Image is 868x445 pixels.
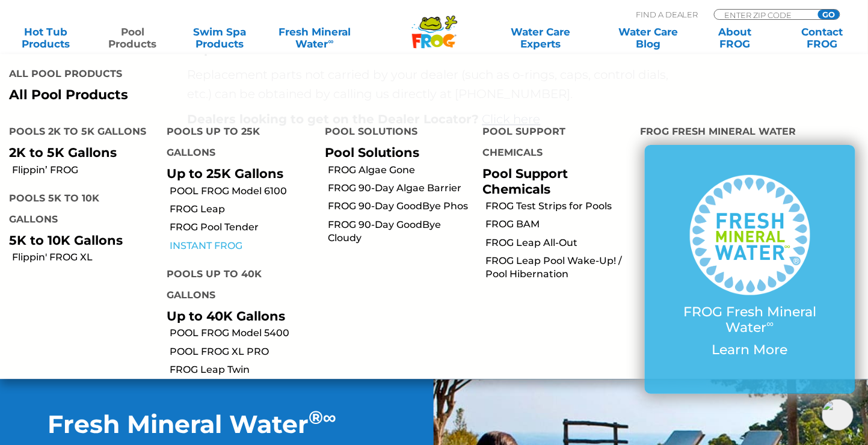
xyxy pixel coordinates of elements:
[99,26,166,50] a: PoolProducts
[767,318,774,330] sup: ∞
[167,121,306,166] h4: Pools up to 25K Gallons
[328,182,473,195] a: FROG 90-Day Algae Barrier
[701,26,769,50] a: AboutFROG
[482,121,622,166] h4: Pool Support Chemicals
[669,342,831,358] p: Learn More
[170,239,315,253] a: INSTANT FROG
[186,26,253,50] a: Swim SpaProducts
[12,26,79,50] a: Hot TubProducts
[9,121,149,145] h4: Pools 2K to 5K Gallons
[485,236,631,250] a: FROG Leap All-Out
[328,37,333,46] sup: ∞
[482,166,622,196] p: Pool Support Chemicals
[170,221,315,234] a: FROG Pool Tender
[486,26,596,50] a: Water CareExperts
[9,188,149,233] h4: Pools 5K to 10K Gallons
[48,410,381,440] h2: Fresh Mineral Water
[167,166,306,181] p: Up to 25K Gallons
[636,9,698,20] p: Find A Dealer
[485,200,631,213] a: FROG Test Strips for Pools
[9,87,425,103] a: All Pool Products
[170,203,315,216] a: FROG Leap
[669,175,831,364] a: FROG Fresh Mineral Water∞ Learn More
[328,200,473,213] a: FROG 90-Day GoodBye Phos
[12,251,158,264] a: Flippin' FROG XL
[328,218,473,245] a: FROG 90-Day GoodBye Cloudy
[9,145,149,160] p: 2K to 5K Gallons
[485,254,631,281] a: FROG Leap Pool Wake-Up! / Pool Hibernation
[724,10,805,20] input: Zip Code Form
[818,10,840,19] input: GO
[170,185,315,198] a: POOL FROG Model 6100
[641,121,860,145] h4: FROG Fresh Mineral Water
[325,145,419,160] a: Pool Solutions
[272,26,357,50] a: Fresh MineralWater∞
[323,407,336,429] sup: ∞
[822,399,854,431] img: openIcon
[170,345,315,358] a: POOL FROG XL PRO
[167,308,306,324] p: Up to 40K Gallons
[170,363,315,376] a: FROG Leap Twin
[12,164,158,177] a: Flippin’ FROG
[9,233,149,248] p: 5K to 10K Gallons
[328,164,473,177] a: FROG Algae Gone
[167,263,306,308] h4: Pools up to 40K Gallons
[485,218,631,231] a: FROG BAM
[669,304,831,336] p: FROG Fresh Mineral Water
[325,121,464,145] h4: Pool Solutions
[9,63,425,87] h4: All Pool Products
[309,407,323,429] sup: ®
[170,327,315,340] a: POOL FROG Model 5400
[615,26,682,50] a: Water CareBlog
[789,26,856,50] a: ContactFROG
